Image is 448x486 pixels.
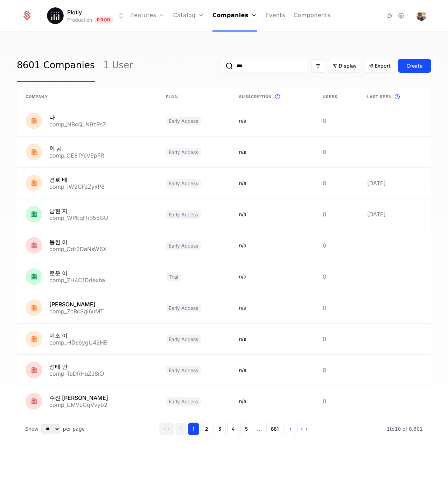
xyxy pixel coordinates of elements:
[201,423,212,435] button: Go to page 2
[63,425,85,432] span: per page
[49,8,125,23] button: Select environment
[227,423,239,435] button: Go to page 4
[387,426,409,432] span: 1 to 10 of
[254,423,265,435] span: ...
[375,62,391,69] span: Export
[103,49,133,82] a: 1 User
[311,59,325,72] button: Filter options
[240,423,252,435] button: Go to page 5
[285,423,296,435] button: Go to next page
[175,423,187,435] button: Go to previous page
[188,423,199,435] button: Go to page 1
[157,88,231,105] th: Plan
[95,16,113,23] span: Prod
[407,62,422,69] div: Create
[159,423,174,435] button: Go to first page
[67,16,92,23] div: Production
[364,59,395,73] button: Export
[41,424,60,433] select: Select page size
[239,94,272,100] span: Subscription
[386,12,394,20] a: Integrations
[25,425,38,432] span: Show
[47,7,64,24] img: Plotly
[367,94,392,100] span: Last seen
[398,59,431,73] button: Create
[387,426,423,432] span: 8,601
[314,88,358,105] th: Users
[397,12,405,20] a: Settings
[17,88,157,105] th: Company
[416,11,426,21] img: Chris P
[266,423,283,435] button: Go to page 861
[159,423,312,435] div: Page navigation
[328,59,361,73] button: Display
[67,8,82,16] span: Plotly
[416,11,426,21] button: Open user button
[297,423,312,435] button: Go to last page
[17,417,431,441] div: Table pagination
[339,62,357,69] span: Display
[17,49,95,82] a: 8601 Companies
[214,423,226,435] button: Go to page 3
